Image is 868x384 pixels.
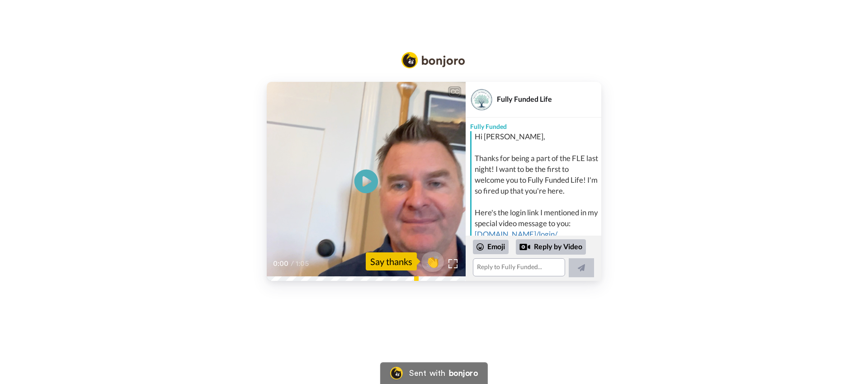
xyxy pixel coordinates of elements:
[475,131,599,261] div: Hi [PERSON_NAME], Thanks for being a part of the FLE last night! I want to be the first to welcom...
[473,240,509,254] div: Emoji
[449,87,460,96] div: CC
[475,229,557,239] a: [DOMAIN_NAME]/login/
[401,52,465,68] img: Bonjoro Logo
[421,251,444,272] button: 👏
[471,89,492,110] img: Profile Image
[519,242,530,252] div: Reply by Video
[273,258,289,269] span: 0:00
[421,254,444,269] span: 👏
[366,252,417,270] div: Say thanks
[448,259,458,268] img: Full screen
[466,118,601,131] div: Fully Funded
[296,258,311,269] span: 1:05
[497,95,601,103] div: Fully Funded Life
[291,258,294,269] span: /
[516,239,586,255] div: Reply by Video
